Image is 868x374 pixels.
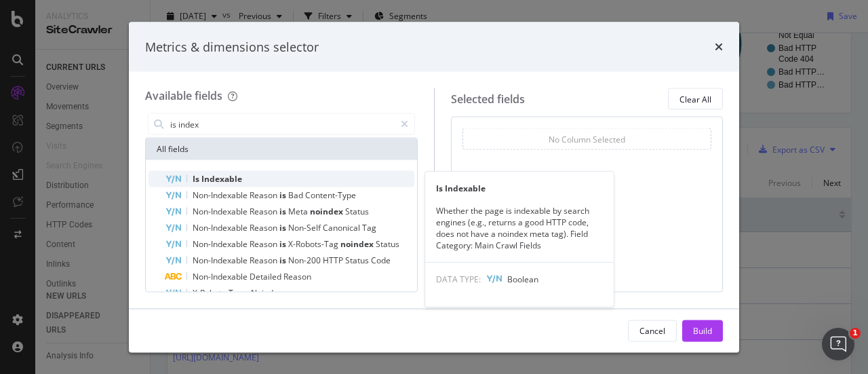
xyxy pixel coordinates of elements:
span: HTTP [323,255,345,266]
span: Non-Indexable [193,206,250,217]
span: noindex [310,206,345,217]
span: Non-Indexable [193,271,250,282]
div: Clear All [679,93,711,105]
span: Reason [250,238,279,250]
span: Status [376,238,399,250]
span: Status [345,206,369,217]
span: Code [371,255,391,266]
span: is [279,255,288,266]
div: times [715,38,723,56]
div: All fields [146,138,417,160]
span: Reason [250,206,279,217]
div: Whether the page is indexable by search engines (e.g., returns a good HTTP code, does not have a ... [425,204,614,251]
span: Reason [250,189,279,201]
span: 1 [850,328,861,339]
div: Selected fields [451,91,525,107]
span: Non-Indexable [193,189,250,201]
div: Build [693,324,712,336]
span: Is [193,173,201,185]
span: Boolean [507,274,538,285]
span: is [279,238,288,250]
span: noindex [340,238,376,250]
span: Non-Self [288,222,323,233]
input: Search by field name [169,114,395,134]
button: Build [682,320,723,341]
span: Non-Indexable [193,238,250,250]
button: Cancel [628,320,677,341]
span: Reason [283,271,311,282]
div: modal [129,22,739,352]
span: Reason [250,255,279,266]
span: Detailed [250,271,283,282]
button: Clear All [668,88,723,110]
span: is [279,206,288,217]
span: Status [345,255,371,266]
span: Tag [362,222,376,233]
div: Is Indexable [425,182,614,193]
span: is [279,189,288,201]
div: Cancel [639,324,665,336]
div: No Column Selected [549,133,625,145]
span: Content-Type [305,189,356,201]
span: DATA TYPE: [436,274,481,285]
div: Metrics & dimensions selector [145,38,319,56]
span: Reason [250,222,279,233]
span: Indexable [201,173,242,185]
iframe: Intercom live chat [822,328,854,360]
span: Non-200 [288,255,323,266]
span: Non-Indexable [193,222,250,233]
span: Bad [288,189,305,201]
span: Meta [288,206,310,217]
div: Available fields [145,88,222,103]
span: Canonical [323,222,362,233]
span: X-Robots-Tag [288,238,340,250]
span: Non-Indexable [193,255,250,266]
span: is [279,222,288,233]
